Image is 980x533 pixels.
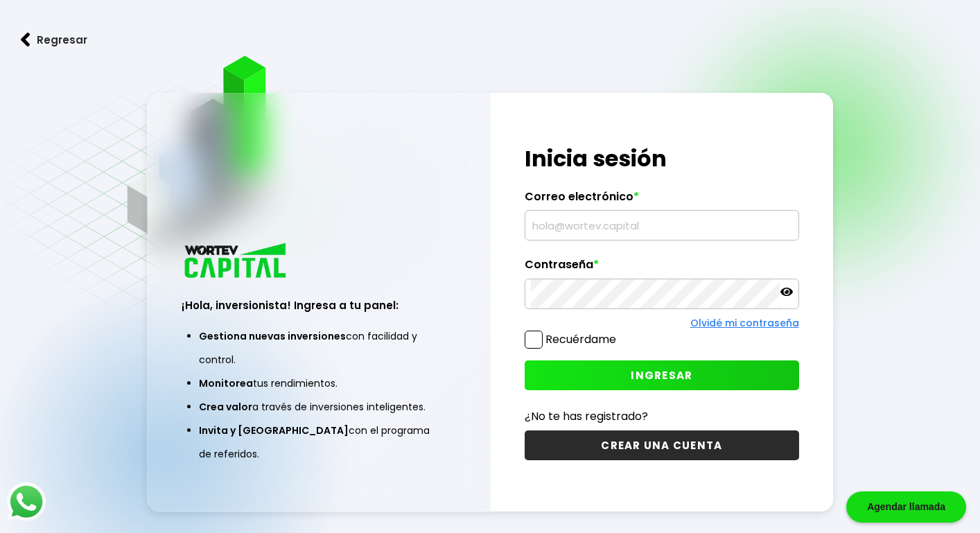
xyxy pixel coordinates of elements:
[690,316,799,330] a: Olvidé mi contraseña
[631,368,692,383] span: INGRESAR
[525,408,798,425] p: ¿No te has registrado?
[525,360,798,390] button: INGRESAR
[199,376,253,390] span: Monitorea
[182,241,291,282] img: logo_wortev_capital
[525,190,798,211] label: Correo electrónico
[199,324,438,372] li: con facilidad y control.
[21,33,30,47] img: flecha izquierda
[199,419,438,466] li: con el programa de referidos.
[525,408,798,460] a: ¿No te has registrado?CREAR UNA CUENTA
[525,258,798,279] label: Contraseña
[525,142,798,175] h1: Inicia sesión
[182,297,455,313] h3: ¡Hola, inversionista! Ingresa a tu panel:
[531,211,792,240] input: hola@wortev.capital
[199,423,349,437] span: Invita y [GEOGRAPHIC_DATA]
[545,331,616,347] label: Recuérdame
[846,491,966,523] div: Agendar llamada
[199,372,438,395] li: tus rendimientos.
[199,400,252,414] span: Crea valor
[7,482,46,521] img: logos_whatsapp-icon.242b2217.svg
[525,430,798,460] button: CREAR UNA CUENTA
[199,395,438,419] li: a través de inversiones inteligentes.
[199,329,346,343] span: Gestiona nuevas inversiones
